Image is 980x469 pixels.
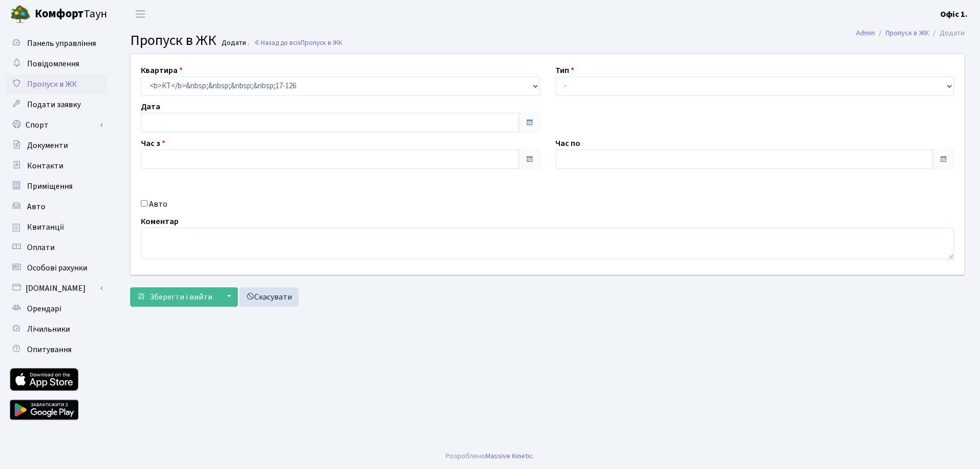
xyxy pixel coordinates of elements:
[929,28,965,39] li: Додати
[27,242,55,253] span: Оплати
[219,39,249,47] small: Додати .
[841,22,980,44] nav: breadcrumb
[301,38,342,47] span: Пропуск в ЖК
[5,74,107,94] a: Пропуск в ЖК
[27,58,79,69] span: Повідомлення
[485,451,533,461] a: Massive Kinetic
[150,291,212,303] span: Зберегти і вийти
[5,94,107,115] a: Подати заявку
[141,215,179,228] label: Коментар
[555,64,574,77] label: Тип
[130,287,219,307] button: Зберегти і вийти
[35,6,107,23] span: Таун
[27,140,68,151] span: Документи
[27,160,63,171] span: Контакти
[35,6,84,22] b: Комфорт
[27,181,72,192] span: Приміщення
[856,28,875,38] a: Admin
[5,299,107,319] a: Орендарі
[141,64,183,77] label: Квартира
[5,319,107,339] a: Лічильники
[128,6,153,22] button: Переключити навігацію
[239,287,299,307] a: Скасувати
[27,201,45,212] span: Авто
[10,4,31,24] img: logo.png
[27,324,70,335] span: Лічильники
[555,137,580,150] label: Час по
[5,258,107,278] a: Особові рахунки
[27,221,64,233] span: Квитанції
[5,196,107,217] a: Авто
[940,9,968,20] b: Офіс 1.
[27,262,87,274] span: Особові рахунки
[5,135,107,156] a: Документи
[141,137,165,150] label: Час з
[27,38,96,49] span: Панель управління
[5,237,107,258] a: Оплати
[27,303,61,314] span: Орендарі
[130,30,216,51] span: Пропуск в ЖК
[5,176,107,196] a: Приміщення
[5,33,107,54] a: Панель управління
[886,28,929,38] a: Пропуск в ЖК
[141,101,160,113] label: Дата
[5,156,107,176] a: Контакти
[27,99,81,110] span: Подати заявку
[254,38,342,47] a: Назад до всіхПропуск в ЖК
[5,217,107,237] a: Квитанції
[940,8,968,20] a: Офіс 1.
[5,278,107,299] a: [DOMAIN_NAME]
[27,344,71,355] span: Опитування
[446,451,534,462] div: Розроблено .
[149,198,167,210] label: Авто
[27,79,77,90] span: Пропуск в ЖК
[5,54,107,74] a: Повідомлення
[5,339,107,360] a: Опитування
[5,115,107,135] a: Спорт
